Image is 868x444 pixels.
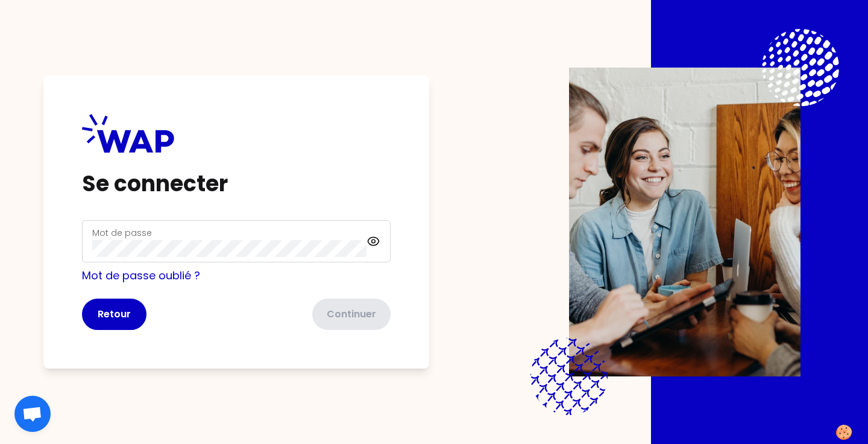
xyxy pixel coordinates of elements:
a: Mot de passe oublié ? [82,268,200,283]
button: Continuer [312,299,391,330]
div: Open chat [14,396,51,432]
button: Retour [82,299,146,330]
img: Description [569,68,800,376]
label: Mot de passe [92,227,152,239]
h1: Se connecter [82,172,391,196]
